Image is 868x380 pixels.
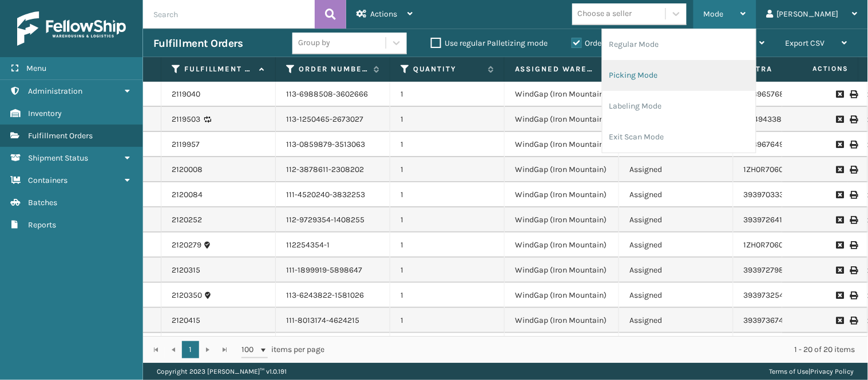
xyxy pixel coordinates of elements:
[276,308,390,333] td: 111-8013174-4624215
[276,207,390,233] td: 112-9729354-1408255
[837,115,843,123] i: Request to Be Cancelled
[850,317,857,325] i: Print Label
[505,157,619,182] td: WindGap (Iron Mountain)
[770,363,854,380] div: |
[390,333,505,358] td: 1
[172,139,200,150] a: 2119957
[744,139,798,149] a: 393967649442
[505,333,619,358] td: WindGap (Iron Mountain)
[850,291,857,299] i: Print Label
[28,220,56,230] span: Reports
[390,82,505,107] td: 1
[744,265,796,275] a: 393972798615
[770,367,809,375] a: Terms of Use
[341,344,855,355] div: 1 - 20 of 20 items
[276,157,390,182] td: 112-3878611-2308202
[744,290,798,300] a: 393973254700
[413,64,482,74] label: Quantity
[276,82,390,107] td: 113-6988508-3602666
[505,132,619,157] td: WindGap (Iron Mountain)
[619,283,734,308] td: Assigned
[390,157,505,182] td: 1
[28,131,93,141] span: Fulfillment Orders
[505,308,619,333] td: WindGap (Iron Mountain)
[603,29,756,60] li: Regular Mode
[619,308,734,333] td: Assigned
[505,182,619,207] td: WindGap (Iron Mountain)
[619,182,734,207] td: Assigned
[850,216,857,224] i: Print Label
[572,38,683,48] label: Orders to be shipped [DATE]
[505,207,619,233] td: WindGap (Iron Mountain)
[744,114,800,124] a: 884943389748
[276,233,390,258] td: 112254354-1
[744,215,796,225] a: 393972641360
[505,82,619,107] td: WindGap (Iron Mountain)
[172,239,201,251] a: 2120279
[850,166,857,174] i: Print Label
[505,283,619,308] td: WindGap (Iron Mountain)
[431,38,548,48] label: Use regular Palletizing mode
[744,240,825,250] a: 1ZH0R7060330807904
[276,333,390,358] td: 112-3150868-4441855
[811,367,854,375] a: Privacy Policy
[578,8,632,20] div: Choose a seller
[744,190,797,199] a: 393970333018
[157,363,287,380] p: Copyright 2023 [PERSON_NAME]™ v 1.0.191
[505,233,619,258] td: WindGap (Iron Mountain)
[276,132,390,157] td: 113-0859879-3513063
[276,107,390,132] td: 113-1250465-2673027
[172,315,200,326] a: 2120415
[619,157,734,182] td: Assigned
[390,308,505,333] td: 1
[619,258,734,283] td: Assigned
[390,233,505,258] td: 1
[837,241,843,249] i: Request to Be Cancelled
[744,89,795,99] a: 393965768161
[28,86,82,96] span: Administration
[515,64,597,74] label: Assigned Warehouse
[28,175,68,185] span: Containers
[837,166,843,174] i: Request to Be Cancelled
[850,90,857,98] i: Print Label
[390,207,505,233] td: 1
[172,214,202,226] a: 2120252
[184,64,253,74] label: Fulfillment Order Id
[837,141,843,149] i: Request to Be Cancelled
[390,258,505,283] td: 1
[603,91,756,122] li: Labeling Mode
[276,283,390,308] td: 113-6243822-1581026
[370,9,397,19] span: Actions
[17,11,126,46] img: logo
[619,207,734,233] td: Assigned
[28,109,62,118] span: Inventory
[28,153,88,163] span: Shipment Status
[837,266,843,274] i: Request to Be Cancelled
[850,141,857,149] i: Print Label
[241,341,325,358] span: items per page
[837,90,843,98] i: Request to Be Cancelled
[276,182,390,207] td: 111-4520240-3832253
[390,107,505,132] td: 1
[390,132,505,157] td: 1
[390,182,505,207] td: 1
[850,266,857,274] i: Print Label
[850,191,857,199] i: Print Label
[172,189,203,201] a: 2120084
[505,258,619,283] td: WindGap (Iron Mountain)
[837,317,843,325] i: Request to Be Cancelled
[172,114,200,125] a: 2119503
[837,191,843,199] i: Request to Be Cancelled
[172,290,202,301] a: 2120350
[850,115,857,123] i: Print Label
[172,265,200,276] a: 2120315
[786,38,825,48] span: Export CSV
[619,333,734,358] td: Assigned
[172,89,200,100] a: 2119040
[26,63,46,73] span: Menu
[776,59,856,78] span: Actions
[837,216,843,224] i: Request to Be Cancelled
[744,315,798,325] a: 393973674780
[603,122,756,153] li: Exit Scan Mode
[182,341,199,358] a: 1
